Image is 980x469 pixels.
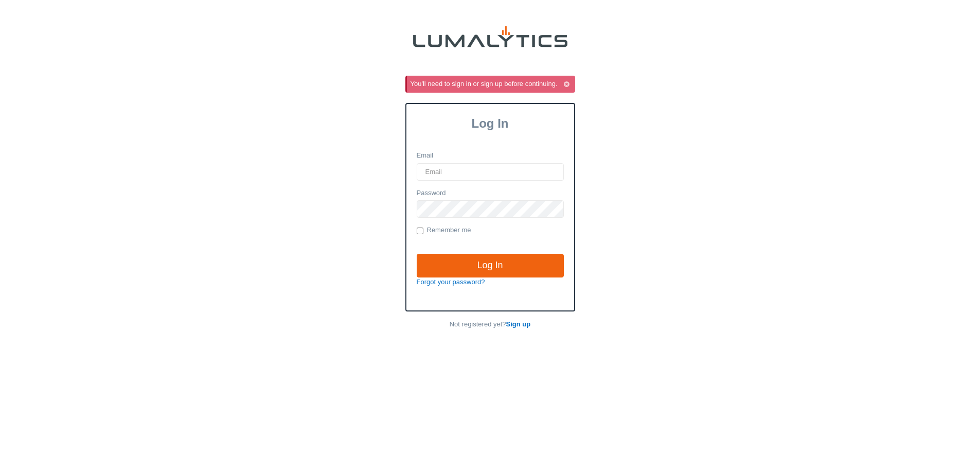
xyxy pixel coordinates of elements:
img: lumalytics-black-e9b537c871f77d9ce8d3a6940f85695cd68c596e3f819dc492052d1098752254.png [413,26,567,47]
label: Password [417,188,446,198]
input: Remember me [417,228,423,234]
label: Email [417,151,434,161]
p: Not registered yet? [405,320,575,329]
input: Email [417,163,564,181]
h3: Log In [406,116,574,131]
a: Sign up [506,320,531,328]
input: Log In [417,254,564,277]
a: Forgot your password? [417,278,485,286]
label: Remember me [417,225,471,236]
div: You'll need to sign in or sign up before continuing. [411,79,573,89]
